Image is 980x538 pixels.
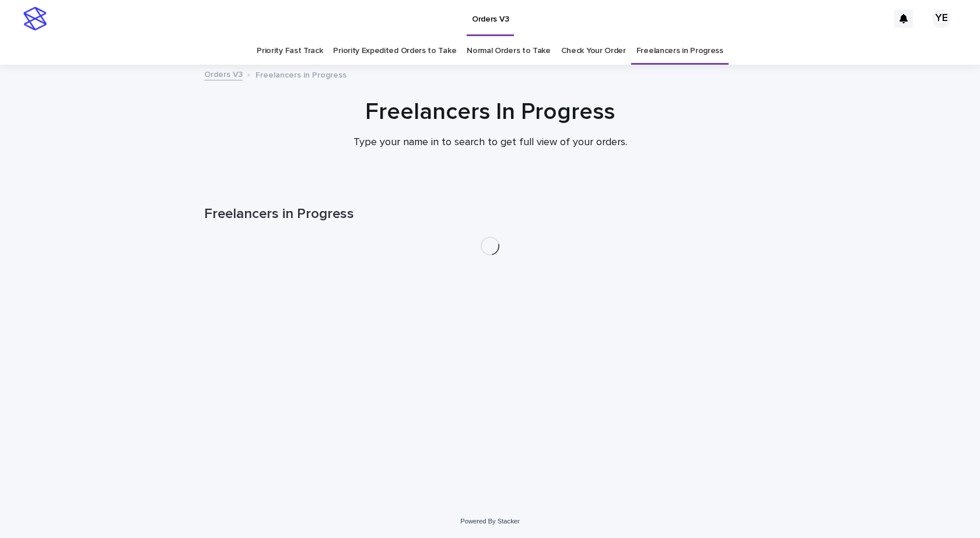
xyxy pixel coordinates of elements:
[636,37,723,65] a: Freelancers in Progress
[204,98,776,126] h1: Freelancers In Progress
[204,206,776,223] h1: Freelancers in Progress
[460,518,519,525] a: Powered By Stacker
[257,37,323,65] a: Priority Fast Track
[932,9,951,28] div: YE
[204,67,243,80] a: Orders V3
[333,37,456,65] a: Priority Expedited Orders to Take
[561,37,626,65] a: Check Your Order
[467,37,551,65] a: Normal Orders to Take
[256,68,346,80] p: Freelancers in Progress
[23,7,47,30] img: stacker-logo-s-only.png
[257,136,723,149] p: Type your name in to search to get full view of your orders.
